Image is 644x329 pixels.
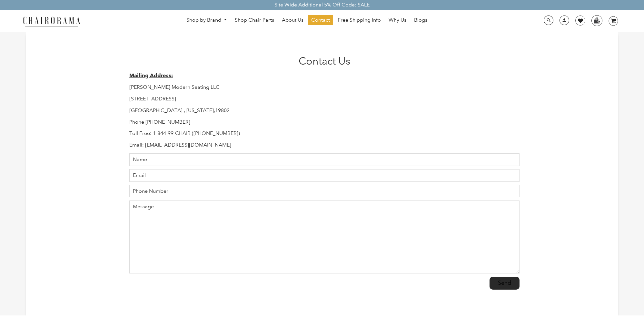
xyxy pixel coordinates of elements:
p: Toll Free: 1-844-99-CHAIR ([PHONE_NUMBER]) [129,130,520,137]
span: Blogs [414,17,427,24]
a: Why Us [385,15,410,25]
strong: Mailing Address: [129,72,173,78]
span: Why Us [389,17,406,24]
span: About Us [282,17,303,24]
p: Email: [EMAIL_ADDRESS][DOMAIN_NAME] [129,142,520,149]
a: Shop Chair Parts [232,15,277,25]
a: Free Shipping Info [334,15,384,25]
h1: Contact Us [129,55,520,67]
input: Send [490,277,520,290]
input: Phone Number [129,185,520,198]
span: Free Shipping Info [338,17,381,24]
a: Contact [308,15,333,25]
a: About Us [279,15,307,25]
span: Contact [311,17,330,24]
p: [GEOGRAPHIC_DATA] , [US_STATE],19802 [129,107,520,114]
nav: DesktopNavigation [111,15,502,27]
img: WhatsApp_Image_2024-07-12_at_16.23.01.webp [592,15,602,25]
p: Phone [PHONE_NUMBER] [129,119,520,126]
p: [PERSON_NAME] Modern Seating LLC [129,84,520,91]
a: Shop by Brand [183,15,230,25]
span: Shop Chair Parts [235,17,274,24]
img: chairorama [19,15,84,27]
input: Name [129,153,520,166]
input: Email [129,169,520,182]
a: Blogs [411,15,431,25]
p: [STREET_ADDRESS] [129,96,520,102]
